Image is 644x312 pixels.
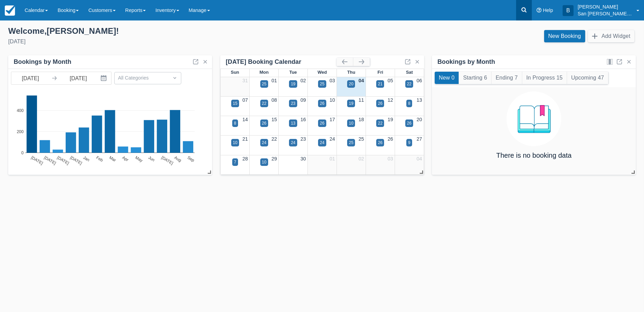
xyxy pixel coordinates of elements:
[435,72,459,84] button: New 0
[171,74,178,81] span: Dropdown icon
[262,100,266,107] div: 22
[349,81,353,87] div: 20
[378,100,382,107] div: 26
[378,140,382,146] div: 26
[291,100,295,107] div: 23
[301,97,306,103] a: 09
[522,72,567,84] button: In Progress 15
[11,72,50,84] input: Start Date
[291,120,295,126] div: 13
[272,117,277,122] a: 15
[387,97,393,103] a: 12
[262,120,266,126] div: 26
[233,140,237,146] div: 10
[317,70,327,75] span: Wed
[378,120,382,126] div: 22
[358,117,364,122] a: 18
[8,38,317,46] div: [DATE]
[407,120,411,126] div: 26
[358,156,364,161] a: 02
[567,72,608,84] button: Upcoming 47
[544,30,585,42] a: New Booking
[406,70,413,75] span: Sat
[262,140,266,146] div: 24
[320,120,324,126] div: 26
[242,156,248,161] a: 28
[588,30,634,42] button: Add Widget
[578,3,632,10] p: [PERSON_NAME]
[231,70,239,75] span: Sun
[301,136,306,142] a: 23
[291,81,295,87] div: 19
[408,100,410,107] div: 8
[358,97,364,103] a: 11
[272,78,277,83] a: 01
[329,97,335,103] a: 10
[242,117,248,122] a: 14
[272,156,277,161] a: 29
[272,97,277,103] a: 08
[329,156,335,161] a: 01
[387,117,393,122] a: 19
[234,120,236,126] div: 8
[496,152,571,159] h4: There is no booking data
[5,5,15,16] img: checkfront-main-nav-mini-logo.png
[329,117,335,122] a: 17
[301,78,306,83] a: 02
[320,81,324,87] div: 25
[459,72,491,84] button: Starting 6
[417,78,422,83] a: 06
[320,100,324,107] div: 26
[301,117,306,122] a: 16
[242,136,248,142] a: 21
[358,136,364,142] a: 25
[358,78,364,83] a: 04
[417,136,422,142] a: 27
[387,136,393,142] a: 26
[563,5,574,16] div: B
[417,117,422,122] a: 20
[320,140,324,146] div: 24
[272,136,277,142] a: 22
[387,156,393,161] a: 03
[507,91,561,146] img: booking.png
[378,70,383,75] span: Fri
[408,140,410,146] div: 9
[301,156,306,161] a: 30
[291,140,295,146] div: 24
[59,72,97,84] input: End Date
[329,136,335,142] a: 24
[329,78,335,83] a: 03
[578,10,632,17] p: San [PERSON_NAME] Hut Systems
[14,58,71,66] div: Bookings by Month
[242,97,248,103] a: 07
[378,81,382,87] div: 21
[417,97,422,103] a: 13
[289,70,297,75] span: Tue
[491,72,522,84] button: Ending 7
[417,156,422,161] a: 04
[407,81,411,87] div: 22
[349,100,353,107] div: 19
[234,159,236,165] div: 7
[242,78,248,83] a: 31
[262,159,266,165] div: 10
[387,78,393,83] a: 05
[262,81,266,87] div: 25
[347,70,355,75] span: Thu
[349,140,353,146] div: 25
[260,70,269,75] span: Mon
[97,72,111,84] button: Interact with the calendar and add the check-in date for your trip.
[437,58,495,66] div: Bookings by Month
[8,26,317,36] div: Welcome , [PERSON_NAME] !
[349,120,353,126] div: 10
[537,8,541,13] i: Help
[226,58,337,66] div: [DATE] Booking Calendar
[233,100,237,107] div: 15
[543,8,553,13] span: Help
